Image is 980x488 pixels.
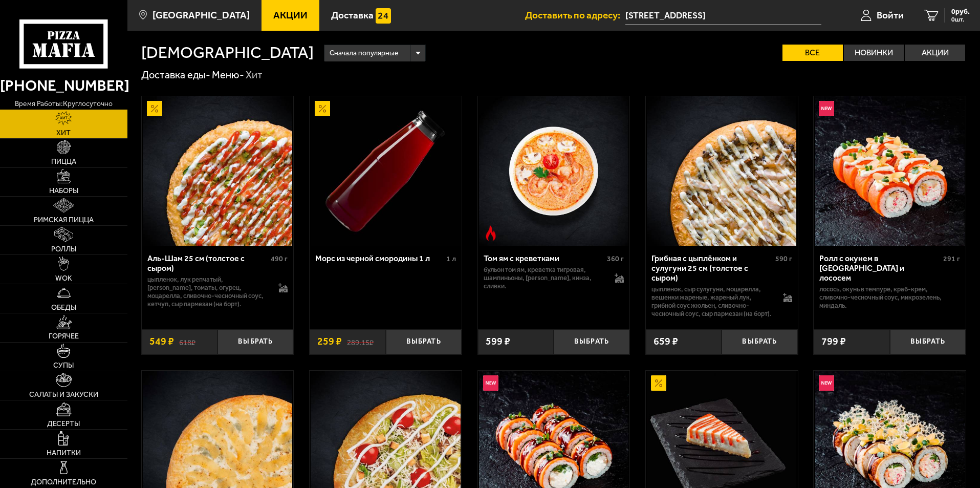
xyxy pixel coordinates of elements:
[722,329,797,354] button: Выбрать
[51,246,76,253] span: Роллы
[484,253,605,263] div: Том ям с креветками
[147,253,269,273] div: Аль-Шам 25 см (толстое с сыром)
[646,96,798,246] a: Грибная с цыплёнком и сулугуни 25 см (толстое с сыром)
[654,336,678,347] span: 659 ₽
[31,479,96,486] span: Дополнительно
[483,225,498,241] img: Острое блюдо
[951,16,970,23] span: 0 шт.
[446,254,456,263] span: 1 л
[317,336,342,347] span: 259 ₽
[943,254,960,263] span: 291 г
[479,96,628,246] img: Том ям с креветками
[153,10,250,20] span: [GEOGRAPHIC_DATA]
[484,266,605,290] p: бульон том ям, креветка тигровая, шампиньоны, [PERSON_NAME], кинза, сливки.
[625,6,821,25] input: Ваш адрес доставки
[47,450,81,457] span: Напитки
[29,391,98,398] span: Салаты и закуски
[311,96,460,246] img: Морс из черной смородины 1 л
[775,254,792,263] span: 590 г
[315,101,330,116] img: Акционный
[607,254,624,263] span: 360 г
[271,254,288,263] span: 490 г
[386,329,462,354] button: Выбрать
[141,69,210,81] a: Доставка еды-
[53,362,74,369] span: Супы
[273,10,308,20] span: Акции
[819,285,960,310] p: лосось, окунь в темпуре, краб-крем, сливочно-чесночный соус, микрозелень, миндаль.
[315,253,444,263] div: Морс из черной смородины 1 л
[554,329,629,354] button: Выбрать
[147,275,269,308] p: цыпленок, лук репчатый, [PERSON_NAME], томаты, огурец, моцарелла, сливочно-чесночный соус, кетчуп...
[376,8,391,24] img: 15daf4d41897b9f0e9f617042186c801.svg
[819,253,941,283] div: Ролл с окунем в [GEOGRAPHIC_DATA] и лососем
[815,96,965,246] img: Ролл с окунем в темпуре и лососем
[347,336,374,347] s: 289.15 ₽
[310,96,462,246] a: АкционныйМорс из черной смородины 1 л
[246,69,263,82] div: Хит
[143,96,292,246] img: Аль-Шам 25 см (толстое с сыром)
[782,45,843,61] label: Все
[141,45,314,61] h1: [DEMOGRAPHIC_DATA]
[217,329,293,354] button: Выбрать
[486,336,510,347] span: 599 ₽
[821,336,846,347] span: 799 ₽
[56,130,71,137] span: Хит
[55,275,72,282] span: WOK
[819,375,834,391] img: Новинка
[647,96,796,246] img: Грибная с цыплёнком и сулугуни 25 см (толстое с сыром)
[142,96,294,246] a: АкционныйАль-Шам 25 см (толстое с сыром)
[478,96,630,246] a: Острое блюдоТом ям с креветками
[49,333,79,340] span: Горячее
[179,336,195,347] s: 618 ₽
[51,158,76,165] span: Пицца
[625,6,821,25] span: Кондратьевский проспект, 64к8
[34,217,94,224] span: Римская пицца
[51,304,76,311] span: Обеды
[877,10,904,20] span: Войти
[951,8,970,15] span: 0 руб.
[844,45,904,61] label: Новинки
[212,69,244,81] a: Меню-
[890,329,966,354] button: Выбрать
[47,420,80,428] span: Десерты
[651,375,666,391] img: Акционный
[49,187,78,195] span: Наборы
[149,336,174,347] span: 549 ₽
[819,101,834,116] img: Новинка
[651,253,773,283] div: Грибная с цыплёнком и сулугуни 25 см (толстое с сыром)
[525,10,625,20] span: Доставить по адресу:
[651,285,773,318] p: цыпленок, сыр сулугуни, моцарелла, вешенки жареные, жареный лук, грибной соус Жюльен, сливочно-че...
[147,101,162,116] img: Акционный
[330,44,398,63] span: Сначала популярные
[331,10,374,20] span: Доставка
[483,375,498,391] img: Новинка
[905,45,965,61] label: Акции
[814,96,966,246] a: НовинкаРолл с окунем в темпуре и лососем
